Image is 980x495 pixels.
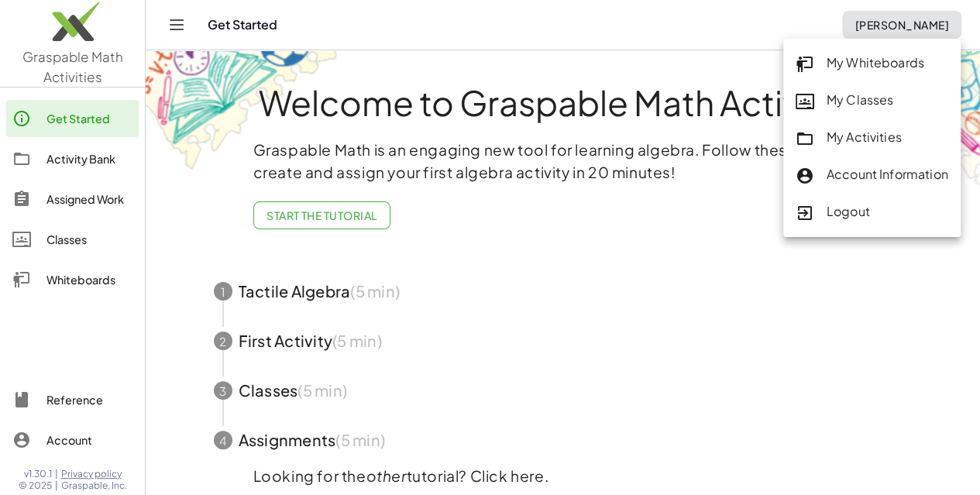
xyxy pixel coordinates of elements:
[46,150,132,168] div: Activity Bank
[46,390,132,409] div: Reference
[24,468,52,480] span: v1.30.1
[253,465,873,487] p: Looking for the tutorial? Click here.
[195,366,931,415] button: 3Classes(5 min)
[796,128,948,148] div: My Activities
[266,208,377,222] span: Start the Tutorial
[55,480,58,492] span: |
[195,415,931,465] button: 4Assignments(5 min)
[783,45,961,82] a: My Whiteboards
[253,139,873,184] p: Graspable Math is an engaging new tool for learning algebra. Follow these steps to create and ass...
[195,316,931,366] button: 2First Activity(5 min)
[164,12,189,37] button: Toggle navigation
[6,140,139,177] a: Activity Bank
[19,480,52,492] span: © 2025
[214,431,232,449] div: 4
[46,190,132,208] div: Assigned Work
[214,381,232,400] div: 3
[366,466,407,485] em: other
[6,100,139,137] a: Get Started
[46,109,132,128] div: Get Started
[6,180,139,218] a: Assigned Work
[783,82,961,119] a: My Classes
[253,201,390,229] button: Start the Tutorial
[46,270,132,289] div: Whiteboards
[61,468,127,480] a: Privacy policy
[195,266,931,316] button: 1Tactile Algebra(5 min)
[6,261,139,298] a: Whiteboards
[6,421,139,459] a: Account
[185,84,941,120] h1: Welcome to Graspable Math Activities
[796,202,948,222] div: Logout
[214,332,232,350] div: 2
[46,431,132,449] div: Account
[842,11,961,39] button: [PERSON_NAME]
[6,381,139,418] a: Reference
[783,119,961,156] a: My Activities
[46,230,132,249] div: Classes
[55,468,58,480] span: |
[61,480,127,492] span: Graspable, Inc.
[796,53,948,74] div: My Whiteboards
[6,221,139,258] a: Classes
[796,165,948,185] div: Account Information
[214,282,232,301] div: 1
[22,48,123,85] span: Graspable Math Activities
[796,91,948,111] div: My Classes
[854,18,949,32] span: [PERSON_NAME]
[146,49,339,172] img: get-started-bg-ul-Ceg4j33I.png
